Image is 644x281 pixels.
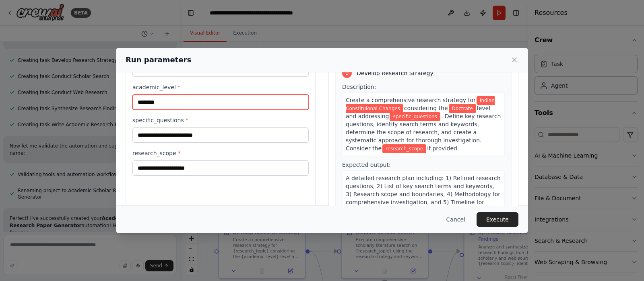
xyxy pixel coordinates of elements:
div: 1 [342,68,352,78]
label: academic_level [132,83,309,91]
span: Create a comprehensive research strategy for [346,97,476,103]
span: Develop Research Strategy [357,69,433,77]
span: . Define key research questions, identify search terms and keywords, determine the scope of resea... [346,113,501,152]
span: A detailed research plan including: 1) Refined research questions, 2) List of key search terms an... [346,175,501,213]
span: Variable: research_scope [382,144,426,153]
button: Execute [477,212,518,227]
span: Variable: specific_questions [390,112,440,121]
label: research_scope [132,149,309,157]
label: specific_questions [132,116,309,124]
span: if provided. [427,145,459,152]
span: Variable: research_topic [346,96,495,113]
span: Description: [342,84,376,90]
span: considering the [404,105,448,111]
h2: Run parameters [126,54,191,66]
span: level and addressing [346,105,490,119]
button: Cancel [440,212,472,227]
span: Variable: academic_level [449,104,476,113]
span: Expected output: [342,162,391,168]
